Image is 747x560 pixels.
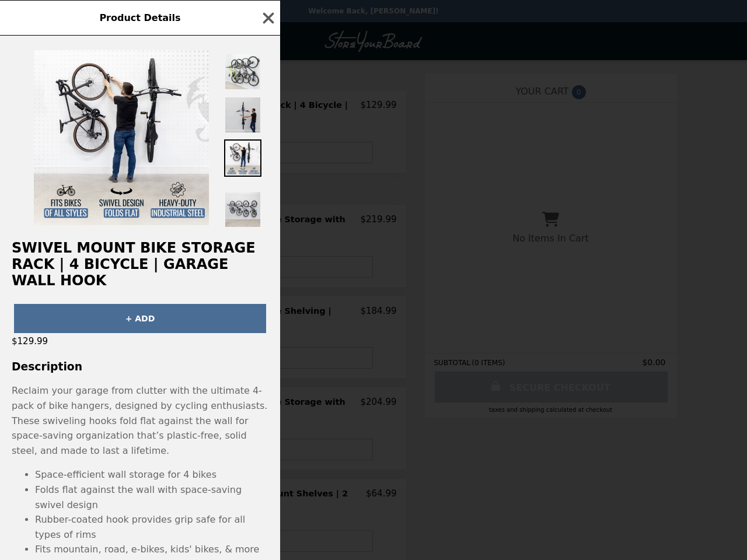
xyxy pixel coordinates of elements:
[224,191,261,228] img: Thumbnail 5
[35,542,268,557] li: Fits mountain, road, e-bikes, kids' bikes, & more
[99,12,180,23] span: Product Details
[35,512,268,542] li: Rubber-coated hook provides grip safe for all types of rims
[224,53,261,90] img: Thumbnail 1
[224,183,261,185] img: Thumbnail 4
[35,482,268,512] li: Folds flat against the wall with space-saving swivel design
[34,50,209,225] img: Default Title
[35,467,268,482] li: Space-efficient wall storage for 4 bikes
[224,139,261,177] img: Thumbnail 3
[14,304,266,333] button: + ADD
[12,383,268,458] p: Reclaim your garage from clutter with the ultimate 4-pack of bike hangers, designed by cycling en...
[224,96,261,134] img: Thumbnail 2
